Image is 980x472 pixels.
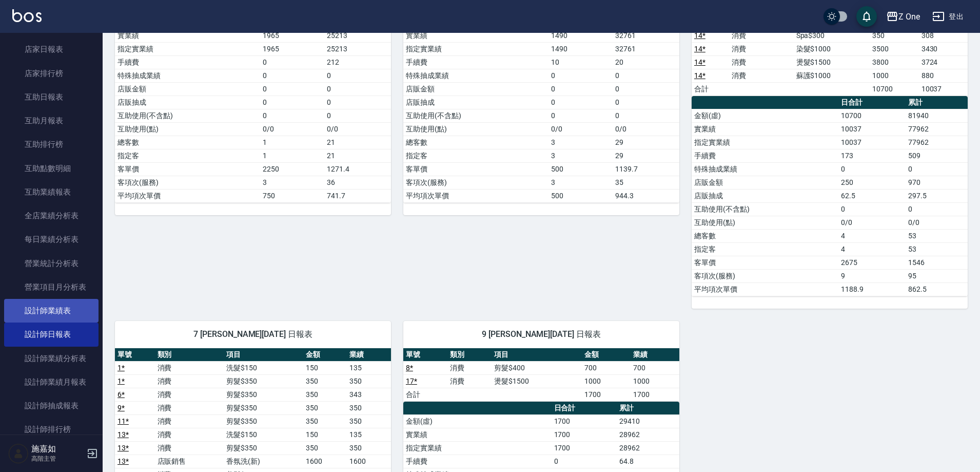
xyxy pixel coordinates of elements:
a: 設計師排行榜 [4,418,99,441]
a: 每日業績分析表 [4,228,99,251]
td: 350 [303,388,347,401]
a: 全店業績分析表 [4,204,99,228]
td: 1700 [582,388,631,401]
td: 350 [347,414,391,428]
td: 互助使用(點) [692,216,838,229]
td: 1188.9 [838,282,906,296]
td: 指定實業績 [403,42,548,55]
td: 剪髮$350 [224,401,303,414]
td: 28962 [617,441,679,455]
a: 設計師日報表 [4,323,99,346]
td: 53 [906,229,968,242]
td: 81940 [906,109,968,122]
td: 店販金額 [115,82,260,96]
td: 指定客 [115,149,260,162]
a: 店家日報表 [4,37,99,61]
td: 0 [324,82,391,96]
td: 1600 [347,455,391,468]
th: 單號 [403,348,447,362]
td: 350 [303,414,347,428]
span: 9 [PERSON_NAME][DATE] 日報表 [416,329,667,339]
td: 212 [324,55,391,69]
td: 4 [838,229,906,242]
td: 32761 [613,29,679,42]
th: 業績 [347,348,391,362]
td: 特殊抽成業績 [403,69,548,82]
td: 509 [906,149,968,162]
a: 互助排行榜 [4,133,99,156]
td: 1139.7 [613,162,679,176]
td: 28962 [617,428,679,441]
td: 互助使用(不含點) [692,202,838,216]
td: 0 [324,96,391,109]
td: 0 [260,55,324,69]
td: 合計 [692,82,729,96]
td: 29410 [617,414,679,428]
a: 營業統計分析表 [4,252,99,275]
td: 實業績 [115,29,260,42]
td: 客項次(服務) [403,176,548,189]
td: 平均項次單價 [692,282,838,296]
table: a dense table [403,3,679,203]
td: 2675 [838,256,906,269]
td: 10700 [838,109,906,122]
td: 21 [324,136,391,149]
td: 0/0 [324,122,391,136]
td: 1700 [631,388,679,401]
td: 消費 [155,401,224,414]
td: 36 [324,176,391,189]
td: 0 [613,109,679,122]
td: 洗髮$150 [224,361,303,374]
td: 62.5 [838,189,906,202]
td: 剪髮$400 [492,361,582,374]
td: 染髮$1000 [794,42,870,55]
td: 1490 [548,29,613,42]
td: 店販金額 [403,82,548,96]
td: 客項次(服務) [692,269,838,282]
td: 0 [552,455,617,468]
td: 135 [347,428,391,441]
td: 35 [613,176,679,189]
td: 3 [548,136,613,149]
td: 實業績 [403,428,552,441]
td: 700 [582,361,631,374]
td: 平均項次單價 [115,189,260,202]
td: 77962 [906,136,968,149]
td: 互助使用(不含點) [403,109,548,122]
td: 0 [548,69,613,82]
th: 日合計 [552,402,617,415]
td: 0 [260,69,324,82]
td: 150 [303,361,347,374]
td: 剪髮$350 [224,441,303,455]
table: a dense table [115,3,391,203]
td: 1700 [552,414,617,428]
td: 970 [906,176,968,189]
th: 單號 [115,348,155,362]
td: 350 [347,374,391,388]
td: 指定客 [403,149,548,162]
th: 金額 [582,348,631,362]
td: 750 [260,189,324,202]
td: 消費 [155,361,224,374]
td: 0/0 [548,122,613,136]
td: 3 [260,176,324,189]
td: 總客數 [403,136,548,149]
td: 剪髮$350 [224,388,303,401]
td: 消費 [729,42,794,55]
td: 1000 [631,374,679,388]
td: 1 [260,136,324,149]
td: 實業績 [403,29,548,42]
td: 944.3 [613,189,679,202]
p: 高階主管 [31,454,84,463]
th: 類別 [155,348,224,362]
td: 店販抽成 [403,96,548,109]
td: 173 [838,149,906,162]
a: 店家排行榜 [4,62,99,85]
td: 10037 [838,136,906,149]
td: 1490 [548,42,613,55]
td: 0/0 [906,216,968,229]
td: 1 [260,149,324,162]
td: 0 [613,96,679,109]
td: 1600 [303,455,347,468]
td: 0 [324,109,391,122]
